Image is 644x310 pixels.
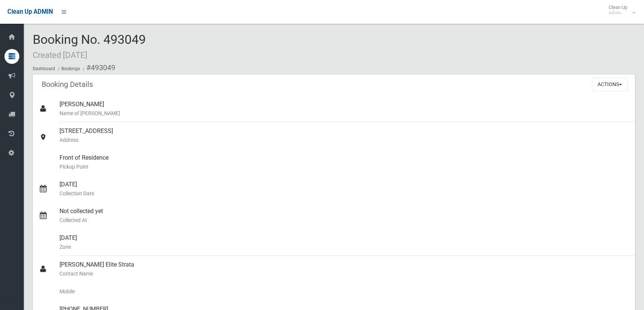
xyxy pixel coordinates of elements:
[59,229,629,256] div: [DATE]
[592,78,628,91] button: Actions
[61,66,80,71] a: Bookings
[59,149,629,176] div: Front of Residence
[59,256,629,283] div: [PERSON_NAME] Elite Strata
[59,122,629,149] div: [STREET_ADDRESS]
[59,216,629,225] small: Collected At
[33,50,87,60] small: Created [DATE]
[59,136,629,144] small: Address
[59,269,629,278] small: Contact Name
[59,202,629,229] div: Not collected yet
[59,287,629,296] small: Mobile
[33,32,146,61] span: Booking No. 493049
[59,95,629,122] div: [PERSON_NAME]
[33,77,102,92] header: Booking Details
[59,162,629,171] small: Pickup Point
[605,4,635,16] span: Clean Up
[59,176,629,202] div: [DATE]
[609,10,627,16] small: Admin
[59,189,629,198] small: Collection Date
[59,109,629,118] small: Name of [PERSON_NAME]
[59,242,629,251] small: Zone
[7,8,53,15] span: Clean Up ADMIN
[33,66,55,71] a: Dashboard
[81,61,115,75] li: #493049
